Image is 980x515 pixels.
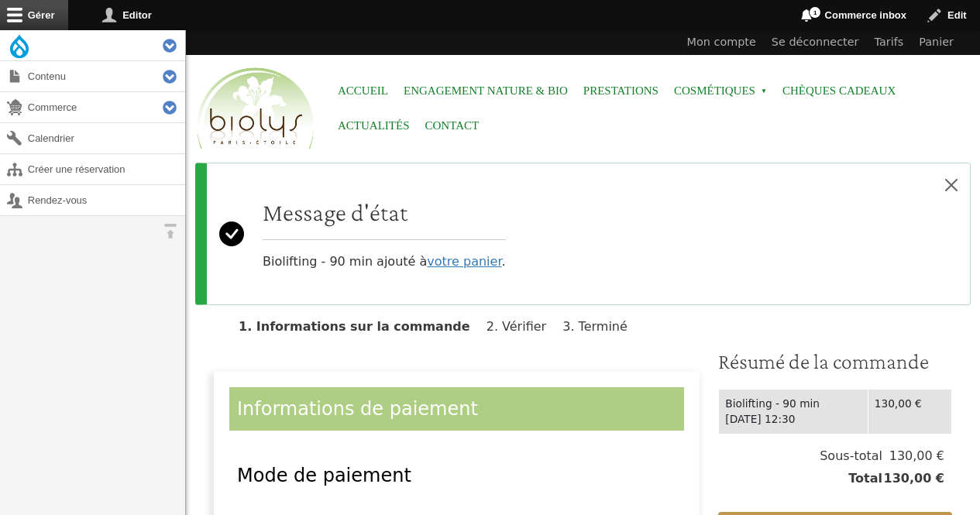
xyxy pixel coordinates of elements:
[239,319,483,334] li: Informations sur la commande
[820,447,882,465] span: Sous-total
[848,469,882,488] span: Total
[674,74,767,108] span: Cosmétiques
[219,176,244,292] svg: Success:
[583,74,658,108] a: Prestations
[882,469,944,488] span: 130,00 €
[882,447,944,465] span: 130,00 €
[782,74,896,108] a: Chèques cadeaux
[263,197,506,271] div: Biolifting - 90 min ajouté à .
[725,396,861,412] div: Biolifting - 90 min
[425,108,480,143] a: Contact
[933,163,970,207] button: Close
[263,197,506,227] h2: Message d'état
[809,6,821,19] span: 1
[195,163,971,305] div: Message d'état
[338,108,410,143] a: Actualités
[761,88,767,94] span: »
[237,398,478,420] span: Informations de paiement
[487,319,559,334] li: Vérifier
[404,74,568,108] a: Engagement Nature & Bio
[867,30,912,55] a: Tarifs
[237,465,411,486] span: Mode de paiement
[679,30,764,55] a: Mon compte
[155,216,185,246] button: Orientation horizontale
[764,30,867,55] a: Se déconnecter
[194,65,318,153] img: Accueil
[718,348,952,375] h3: Résumé de la commande
[186,30,980,163] header: Entête du site
[868,389,951,434] td: 130,00 €
[338,74,388,108] a: Accueil
[562,319,640,334] li: Terminé
[725,413,795,425] time: [DATE] 12:30
[911,30,961,55] a: Panier
[427,254,501,269] a: votre panier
